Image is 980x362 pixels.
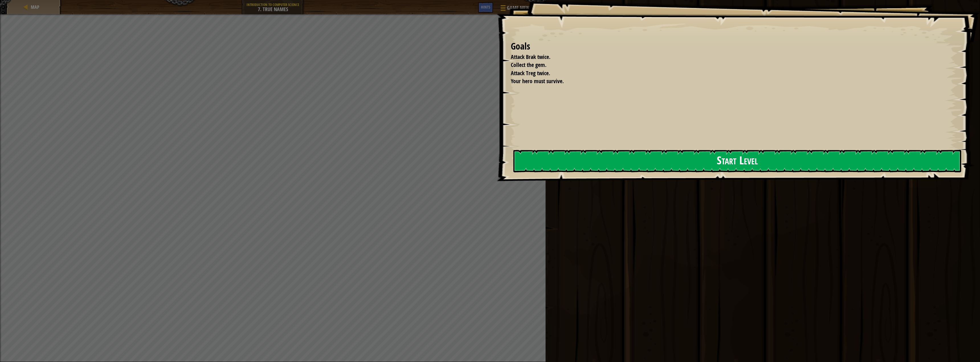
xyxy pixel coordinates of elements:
li: Collect the gem. [504,61,959,69]
span: Attack Brak twice. [511,53,550,61]
div: Goals [511,40,960,53]
li: Attack Brak twice. [504,53,959,61]
a: Map [29,4,39,10]
li: Your hero must survive. [504,77,959,85]
span: Attack Treg twice. [511,69,550,77]
span: Your hero must survive. [511,77,564,85]
span: Map [31,4,39,10]
button: Start Level [513,150,961,172]
button: Game Menu [496,2,536,16]
span: Hints [481,4,490,10]
li: Attack Treg twice. [504,69,959,77]
span: Collect the gem. [511,61,546,69]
